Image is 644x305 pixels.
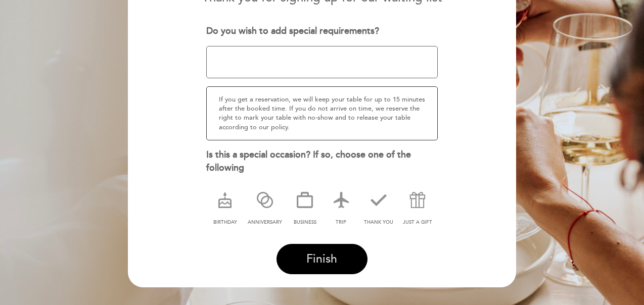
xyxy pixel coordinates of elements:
span: just a gift [403,219,432,225]
div: If you get a reservation, we will keep your table for up to 15 minutes after the booked time. If ... [206,86,438,140]
span: birthday [213,219,237,225]
span: trip [336,219,346,225]
span: business [294,219,316,225]
div: Is this a special occasion? If so, choose one of the following [206,148,438,174]
span: anniversary [248,219,282,225]
button: Finish [277,244,367,274]
span: thank you [364,219,393,225]
span: Finish [306,252,337,266]
div: Do you wish to add special requirements? [206,25,438,38]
